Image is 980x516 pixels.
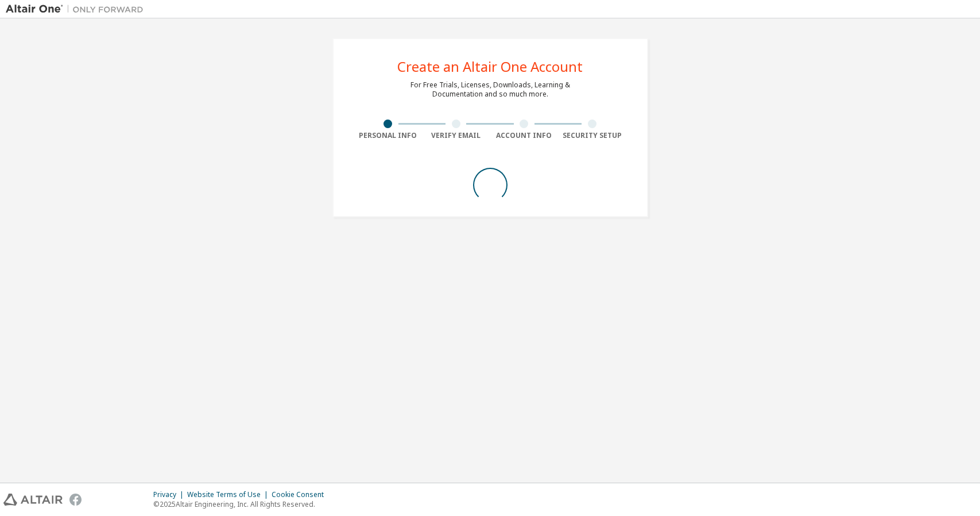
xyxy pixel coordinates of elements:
img: Altair One [6,3,149,15]
div: For Free Trials, Licenses, Downloads, Learning & Documentation and so much more. [410,80,570,99]
img: facebook.svg [69,494,82,506]
p: © 2025 Altair Engineering, Inc. All Rights Reserved. [153,499,331,509]
div: Cookie Consent [272,490,331,499]
div: Website Terms of Use [187,490,272,499]
div: Verify Email [422,131,490,140]
div: Account Info [490,131,559,140]
img: altair_logo.svg [3,494,63,506]
div: Personal Info [354,131,423,140]
div: Security Setup [558,131,626,140]
div: Create an Altair One Account [397,60,583,74]
div: Privacy [153,490,187,499]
